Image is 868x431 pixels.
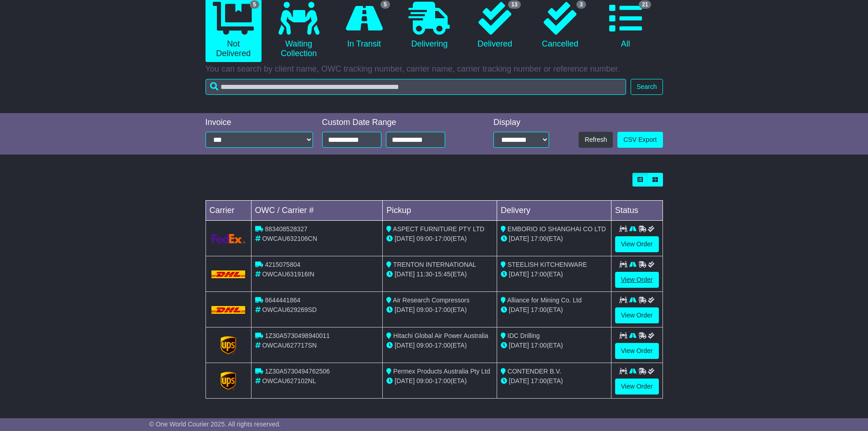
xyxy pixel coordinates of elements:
div: (ETA) [501,341,607,350]
span: 15:45 [435,270,451,278]
span: TRENTON INTERNATIONAL [393,261,476,268]
img: GetCarrierServiceLogo [221,372,236,390]
button: Refresh [579,132,613,148]
div: Custom Date Range [322,118,468,128]
span: [DATE] [395,377,415,384]
span: 09:00 [416,235,432,242]
span: 17:00 [531,235,547,242]
span: 09:00 [416,377,432,384]
span: 17:00 [435,306,451,313]
span: 17:00 [531,306,547,313]
div: Display [493,118,549,128]
span: [DATE] [509,270,529,278]
span: ASPECT FURNITURE PTY LTD [393,225,484,233]
span: [DATE] [395,235,415,242]
span: 4215075804 [265,261,300,268]
span: [DATE] [395,270,415,278]
span: STEELISH KITCHENWARE [508,261,587,268]
span: OWCAU632106CN [262,235,317,242]
span: 21 [639,0,651,9]
span: Hitachi Global Air Power Australia [393,332,488,339]
span: 1Z30A5730498940011 [265,332,329,339]
a: View Order [615,307,659,323]
div: - (ETA) [386,376,493,386]
span: 11:30 [416,270,432,278]
span: 09:00 [416,306,432,313]
td: Status [611,201,663,221]
span: 883408528327 [265,225,307,233]
span: 3 [576,0,586,9]
span: 09:00 [416,342,432,349]
span: [DATE] [395,342,415,349]
td: OWC / Carrier # [251,201,383,221]
span: 17:00 [435,235,451,242]
span: [DATE] [395,306,415,313]
span: 17:00 [531,342,547,349]
div: - (ETA) [386,270,493,279]
span: 5 [380,0,390,9]
td: Carrier [205,201,251,221]
div: (ETA) [501,376,607,386]
span: CONTENDER B.V. [508,368,561,375]
span: IDC Drilling [508,332,540,339]
a: View Order [615,236,659,252]
span: Alliance for Mining Co. Ltd [507,296,581,304]
a: CSV Export [617,132,663,148]
div: - (ETA) [386,341,493,350]
span: © One World Courier 2025. All rights reserved. [149,421,281,428]
a: View Order [615,272,659,288]
p: You can search by client name, OWC tracking number, carrier name, carrier tracking number or refe... [205,64,663,74]
span: 17:00 [531,270,547,278]
a: View Order [615,379,659,395]
span: 1Z30A5730494762506 [265,368,329,375]
div: (ETA) [501,305,607,315]
div: - (ETA) [386,305,493,315]
span: 13 [508,0,520,9]
span: OWCAU631916IN [262,270,314,278]
div: Invoice [205,118,313,128]
span: [DATE] [509,306,529,313]
span: 17:00 [435,342,451,349]
span: [DATE] [509,377,529,384]
span: OWCAU627717SN [262,342,317,349]
span: Permex Products Australia Pty Ltd [393,368,490,375]
button: Search [631,79,663,95]
img: DHL.png [211,306,246,313]
img: DHL.png [211,270,246,278]
img: GetCarrierServiceLogo [221,336,236,354]
div: (ETA) [501,270,607,279]
span: [DATE] [509,342,529,349]
td: Delivery [497,201,611,221]
span: 17:00 [531,377,547,384]
span: Air Research Compressors [393,296,469,304]
td: Pickup [383,201,497,221]
span: 8644441864 [265,296,300,304]
div: (ETA) [501,234,607,244]
div: - (ETA) [386,234,493,244]
span: 5 [250,0,259,9]
span: OWCAU629269SD [262,306,317,313]
span: EMBORIO IO SHANGHAI CO LTD [508,225,606,233]
span: 17:00 [435,377,451,384]
img: GetCarrierServiceLogo [211,234,246,244]
span: OWCAU627102NL [262,377,316,384]
a: View Order [615,343,659,359]
span: [DATE] [509,235,529,242]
